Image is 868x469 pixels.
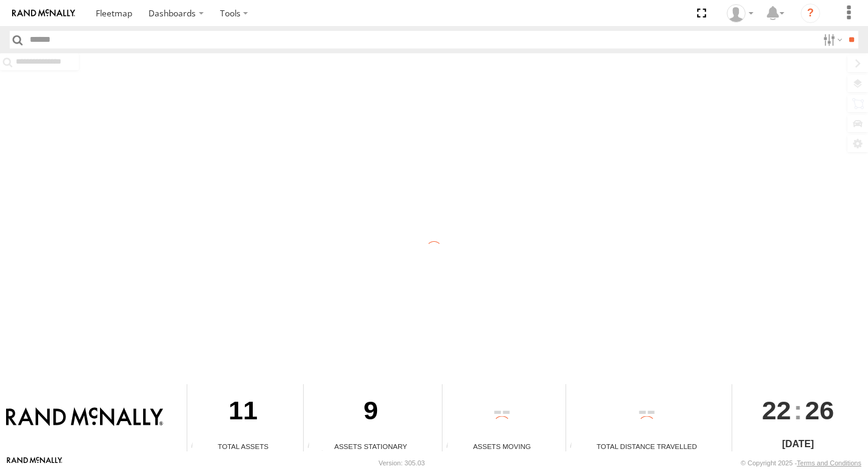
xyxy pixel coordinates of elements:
div: Assets Stationary [304,441,438,451]
a: Visit our Website [7,457,62,469]
span: 26 [805,384,834,436]
div: Valeo Dash [723,4,758,22]
span: 22 [762,384,791,436]
img: rand-logo.svg [12,9,75,18]
div: Total distance travelled by all assets within specified date range and applied filters [566,442,584,451]
div: Total Distance Travelled [566,441,727,451]
div: Total number of assets current stationary. [304,442,322,451]
div: 11 [187,384,299,441]
label: Search Filter Options [818,31,844,48]
div: Assets Moving [442,441,561,451]
a: Terms and Conditions [797,459,861,467]
img: Rand McNally [6,407,163,428]
div: [DATE] [732,437,864,451]
div: Total number of assets current in transit. [442,442,461,451]
div: Version: 305.03 [379,459,425,467]
div: Total number of Enabled Assets [187,442,205,451]
div: : [732,384,864,436]
div: 9 [304,384,438,441]
i: ? [801,4,820,23]
div: © Copyright 2025 - [741,459,861,467]
div: Total Assets [187,441,299,451]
